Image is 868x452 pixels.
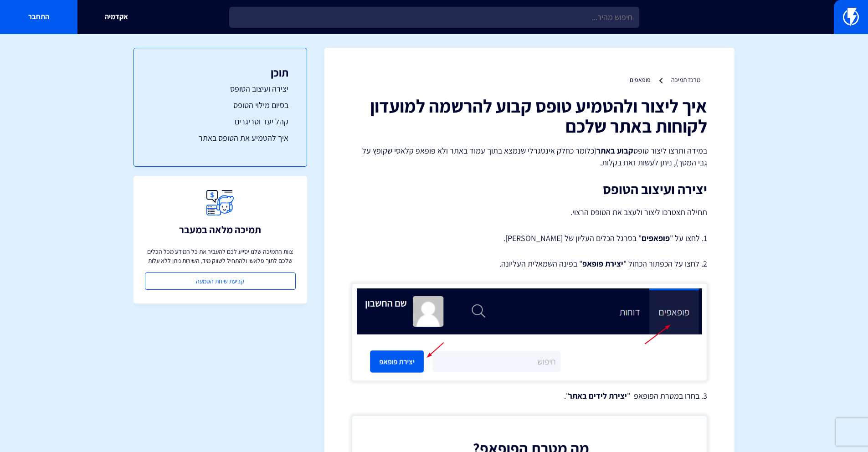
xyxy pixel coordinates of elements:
strong: קבוע באתר [596,145,633,156]
a: בסיום מילוי הטופס [152,99,288,111]
a: קהל יעד וטריגרים [152,116,288,128]
h3: תוכן [152,67,288,78]
h3: תמיכה מלאה במעבר [179,224,261,235]
a: איך להטמיע את הטופס באתר [152,132,288,144]
strong: יצירת פופאפ [582,258,623,269]
a: יצירה ועיצוב הטופס [152,83,288,95]
a: קביעת שיחת הטמעה [145,272,296,290]
p: תחילה תצטרכו ליצור ולעצב את הטופס הרצוי. [352,206,707,219]
a: מרכז תמיכה [671,76,700,84]
strong: פופאפים [642,233,670,243]
p: צוות התמיכה שלנו יסייע לכם להעביר את כל המידע מכל הכלים שלכם לתוך פלאשי ולהתחיל לשווק מיד, השירות... [145,247,296,265]
p: במידה ותרצו ליצור טופס (כלומר כחלק אינטגרלי שנמצא בתוך עמוד באתר ולא פופאפ קלאסי שקופץ על גבי המס... [352,145,707,168]
p: 2. לחצו על הכפתור הכחול " " בפינה השמאלית העליונה. [352,258,707,270]
a: פופאפים [630,76,651,84]
input: חיפוש מהיר... [229,7,639,28]
p: 3. בחרו במטרת הפופאפ " ". [352,390,707,402]
h1: איך ליצור ולהטמיע טופס קבוע להרשמה למועדון לקוחות באתר שלכם [352,96,707,136]
p: 1. לחצו על " " בסרגל הכלים העליון של [PERSON_NAME]. [352,232,707,244]
h2: יצירה ועיצוב הטופס [352,182,707,197]
strong: יצירת לידים באתר [568,390,627,401]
